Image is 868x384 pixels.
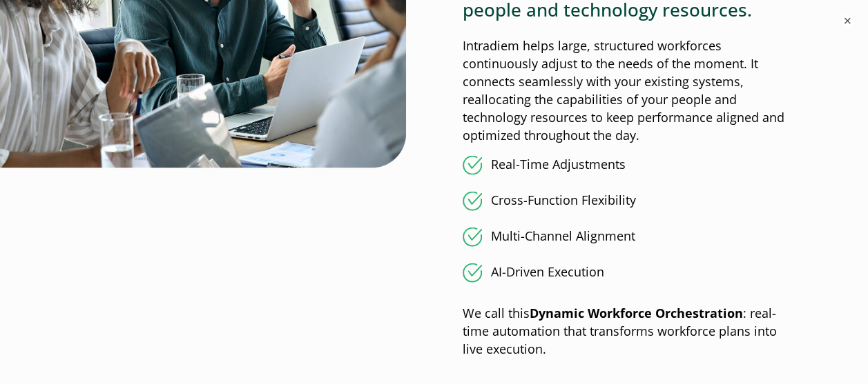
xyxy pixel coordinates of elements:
[463,228,796,247] li: Multi-Channel Alignment
[463,263,796,283] li: AI-Driven Execution
[463,37,796,144] p: Intradiem helps large, structured workforces continuously adjust to the needs of the moment. It c...
[463,192,796,211] li: Cross-Function Flexibility
[463,156,796,175] li: Real-Time Adjustments
[530,305,743,321] strong: Dynamic Workforce Orchestration
[840,14,854,28] button: ×
[463,305,796,358] p: We call this : real-time automation that transforms workforce plans into live execution.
